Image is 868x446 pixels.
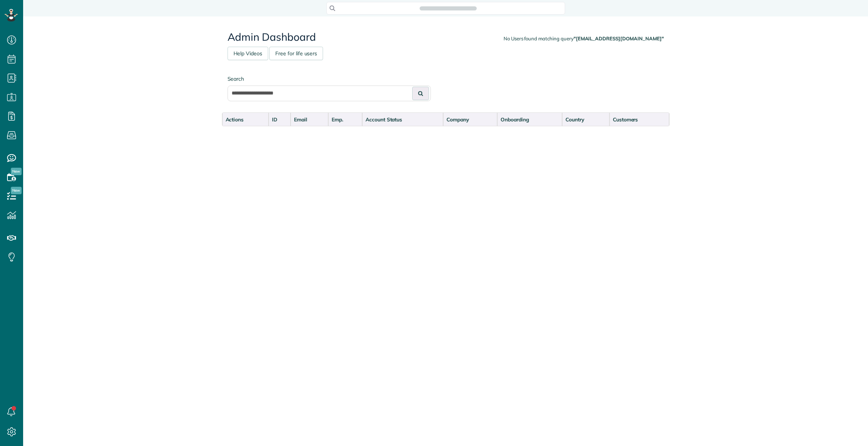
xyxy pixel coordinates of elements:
div: Company [446,116,494,123]
div: Emp. [332,116,359,123]
label: Search [228,75,431,83]
div: Actions [226,116,265,123]
div: Email [294,116,325,123]
span: New [11,168,22,175]
div: Customers [613,116,666,123]
h2: Admin Dashboard [228,31,664,43]
span: Search ZenMaid… [427,4,469,12]
div: ID [272,116,288,123]
a: Free for life users [269,47,323,60]
div: Account Status [366,116,440,123]
span: New [11,187,22,194]
div: Onboarding [501,116,559,123]
a: Help Videos [228,47,269,60]
div: No Users found matching query [504,35,664,42]
div: Country [565,116,606,123]
strong: "[EMAIL_ADDRESS][DOMAIN_NAME]" [574,35,664,41]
